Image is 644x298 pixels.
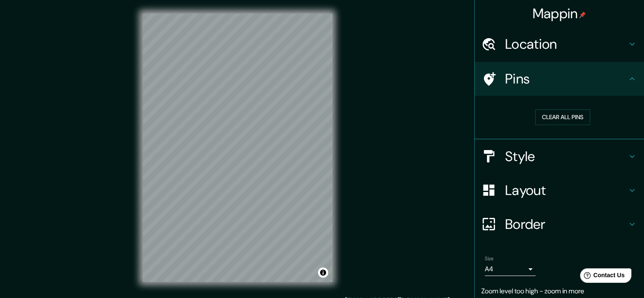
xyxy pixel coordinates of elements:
iframe: Help widget launcher [569,265,635,289]
button: Clear all pins [535,109,590,125]
h4: Pins [505,70,627,87]
div: Style [475,139,644,173]
h4: Location [505,36,627,53]
button: Toggle attribution [318,267,328,278]
div: Border [475,207,644,241]
img: pin-icon.png [579,11,586,18]
h4: Mappin [533,5,586,22]
div: Location [475,27,644,61]
canvas: Map [143,14,332,282]
h4: Layout [505,182,627,199]
h4: Border [505,216,627,233]
label: Size [485,255,494,262]
div: Pins [475,62,644,96]
div: Layout [475,173,644,207]
div: A4 [485,262,536,276]
h4: Style [505,148,627,165]
p: Zoom level too high - zoom in more [481,286,637,296]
